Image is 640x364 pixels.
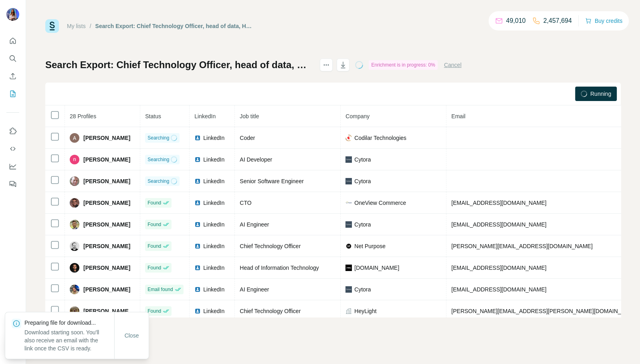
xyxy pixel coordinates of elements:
span: [EMAIL_ADDRESS][DOMAIN_NAME] [451,200,546,206]
button: Buy credits [585,15,622,26]
button: Close [119,328,145,343]
span: Email found [147,286,173,293]
span: Cytora [354,220,371,229]
span: [EMAIL_ADDRESS][DOMAIN_NAME] [451,265,546,271]
span: AI Engineer [240,286,269,293]
span: [PERSON_NAME] [83,285,130,293]
span: Net Purpose [354,242,386,250]
span: Found [147,307,161,315]
img: Avatar [70,198,79,208]
span: AI Engineer [240,221,269,228]
span: LinkedIn [203,134,224,142]
img: company-logo [345,135,352,141]
span: [PERSON_NAME] [83,220,130,229]
div: Enrichment is in progress: 0% [369,60,437,70]
span: [EMAIL_ADDRESS][DOMAIN_NAME] [451,221,546,228]
span: LinkedIn [194,113,216,119]
img: LinkedIn logo [194,221,201,228]
a: My lists [67,23,86,29]
button: actions [320,59,333,71]
span: Close [125,332,139,340]
img: company-logo [345,156,352,163]
span: LinkedIn [203,285,224,293]
span: Head of Information Technology [240,265,319,271]
button: My lists [6,87,19,101]
p: 2,457,694 [543,16,572,26]
span: Cytora [354,156,371,164]
span: Codilar Technologies [354,134,406,142]
span: HeyLight [354,307,376,315]
img: Avatar [70,155,79,164]
img: Avatar [70,306,79,316]
span: Job title [240,113,259,119]
img: company-logo [345,221,352,228]
span: [DOMAIN_NAME] [354,264,399,272]
button: Search [6,51,19,66]
img: Surfe Logo [45,19,59,33]
span: [PERSON_NAME], PhD [83,307,135,315]
img: LinkedIn logo [194,286,201,293]
img: company-logo [345,286,352,293]
p: 49,010 [506,16,526,26]
h1: Search Export: Chief Technology Officer, head of data, Head of Information Technology, AI, Senior... [45,59,313,71]
span: Searching [147,178,169,185]
span: Status [145,113,161,119]
span: LinkedIn [203,242,224,250]
img: company-logo [345,201,352,204]
span: [PERSON_NAME] [83,156,130,164]
span: [PERSON_NAME] [83,199,130,207]
img: Avatar [70,241,79,251]
img: Avatar [70,176,79,186]
button: Dashboard [6,159,19,174]
button: Use Surfe API [6,142,19,156]
button: Cancel [444,61,462,69]
span: Cytora [354,177,371,185]
p: Download starting soon. You'll also receive an email with the link once the CSV is ready. [24,328,114,352]
img: LinkedIn logo [194,200,201,206]
span: Company [345,113,369,119]
img: Avatar [70,133,79,143]
span: Searching [147,156,169,163]
span: 28 Profiles [70,113,96,119]
span: [PERSON_NAME] [83,134,130,142]
span: Found [147,243,161,250]
span: Senior Software Engineer [240,178,304,184]
span: LinkedIn [203,156,224,164]
span: LinkedIn [203,264,224,272]
div: Search Export: Chief Technology Officer, head of data, Head of Information Technology, AI, Senior... [95,22,254,30]
span: [PERSON_NAME][EMAIL_ADDRESS][DOMAIN_NAME] [451,243,592,249]
img: Avatar [70,263,79,273]
img: Avatar [6,8,19,21]
img: LinkedIn logo [194,135,201,141]
span: CTO [240,200,251,206]
span: Chief Technology Officer [240,308,301,314]
span: Running [590,90,611,98]
span: LinkedIn [203,199,224,207]
span: LinkedIn [203,307,224,315]
img: company-logo [345,178,352,184]
span: [PERSON_NAME] [83,242,130,250]
img: LinkedIn logo [194,156,201,163]
span: [EMAIL_ADDRESS][DOMAIN_NAME] [451,286,546,293]
img: company-logo [345,243,352,249]
span: LinkedIn [203,177,224,185]
span: Coder [240,135,255,141]
button: Quick start [6,34,19,48]
img: LinkedIn logo [194,178,201,184]
span: Searching [147,134,169,142]
button: Enrich CSV [6,69,19,83]
img: Avatar [70,220,79,229]
span: Found [147,264,161,271]
img: company-logo [345,265,352,271]
img: LinkedIn logo [194,308,201,314]
span: Email [451,113,465,119]
img: Avatar [70,285,79,294]
span: Cytora [354,285,371,293]
span: [PERSON_NAME][EMAIL_ADDRESS][PERSON_NAME][DOMAIN_NAME] [451,308,639,314]
span: [PERSON_NAME] [83,177,130,185]
span: Found [147,221,161,228]
span: Found [147,199,161,206]
p: Preparing file for download... [24,319,114,327]
li: / [90,22,91,30]
span: AI Developer [240,156,272,163]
